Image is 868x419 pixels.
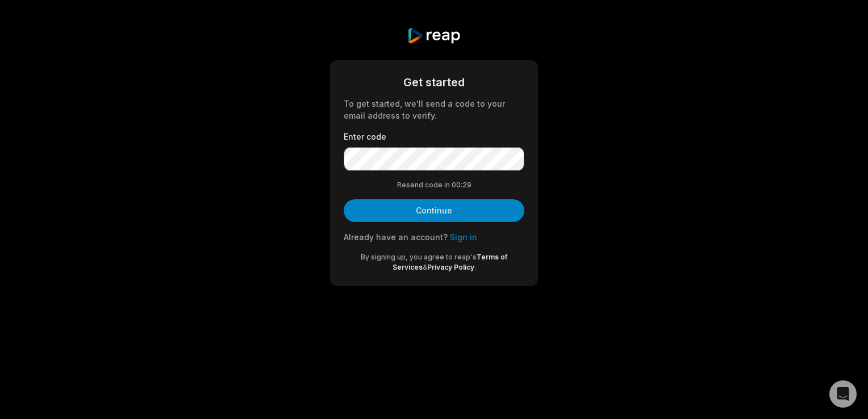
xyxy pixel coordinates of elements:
[344,131,524,143] label: Enter code
[344,199,524,222] button: Continue
[361,253,477,261] span: By signing up, you agree to reap's
[829,380,857,408] div: Open Intercom Messenger
[344,232,448,242] span: Already have an account?
[344,74,524,91] div: Get started
[474,263,476,271] span: .
[393,253,508,271] a: Terms of Services
[450,232,477,242] a: Sign in
[407,27,461,44] img: reap
[462,180,471,190] span: 29
[423,263,427,271] span: &
[344,98,524,121] div: To get started, we'll send a code to your email address to verify.
[427,263,474,271] a: Privacy Policy
[344,180,524,190] div: Resend code in 00:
